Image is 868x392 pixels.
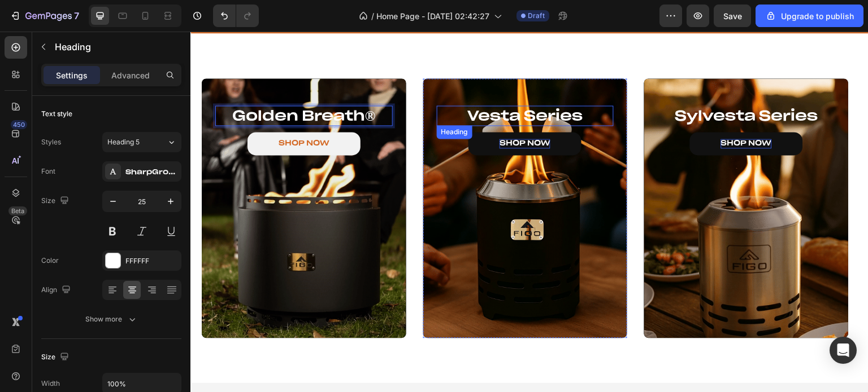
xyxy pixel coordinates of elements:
[249,95,280,105] div: Heading
[309,107,360,117] div: Rich Text Editor. Editing area: main
[213,5,259,27] div: Undo/Redo
[41,166,55,177] div: Font
[8,206,27,215] div: Beta
[102,132,181,152] button: Heading 5
[376,10,489,22] span: Home Page - [DATE] 02:42:27
[55,40,177,54] p: Heading
[41,378,60,389] div: Width
[371,10,374,22] span: /
[41,137,61,147] div: Styles
[467,74,645,95] h2: sylvesta series
[125,167,179,177] div: SharpGroteskPETrialMedium-25-BF646589e6051e7
[41,193,71,209] div: Size
[830,337,857,364] div: Open Intercom Messenger
[723,11,742,21] span: Save
[74,9,79,23] p: 7
[531,107,581,117] p: SHOP NOW
[756,5,863,27] button: Upgrade to publish
[190,32,868,392] iframe: Design area
[41,283,73,298] div: Align
[5,5,84,27] button: 7
[454,47,658,307] div: Background Image
[111,69,150,81] p: Advanced
[41,309,181,329] button: Show more
[528,11,545,21] span: Draft
[125,256,179,266] div: FFFFFF
[309,107,360,117] p: SHOP NOW
[233,47,437,307] div: Background Image
[85,314,138,325] div: Show more
[41,109,72,119] div: Text style
[531,107,581,117] div: Rich Text Editor. Editing area: main
[714,5,751,27] button: Save
[11,120,27,129] div: 450
[107,137,140,147] span: Heading 5
[246,74,424,95] h2: vesta series
[765,10,854,22] div: Upgrade to publish
[41,350,71,365] div: Size
[56,69,88,81] p: Settings
[41,256,59,266] div: Color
